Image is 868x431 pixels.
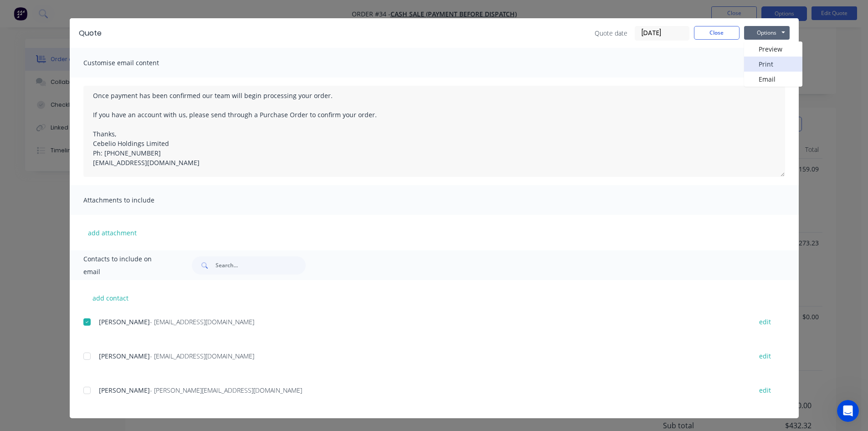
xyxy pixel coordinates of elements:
[595,28,627,38] span: Quote date
[694,26,740,40] button: Close
[754,350,776,362] button: edit
[79,28,102,39] div: Quote
[216,256,306,275] input: Search...
[150,352,254,360] span: - [EMAIL_ADDRESS][DOMAIN_NAME]
[150,317,254,326] span: - [EMAIL_ADDRESS][DOMAIN_NAME]
[754,384,776,396] button: edit
[744,72,802,87] button: Email
[744,57,802,72] button: Print
[150,386,302,395] span: - [PERSON_NAME][EMAIL_ADDRESS][DOMAIN_NAME]
[837,400,859,422] iframe: Intercom live chat
[83,226,141,239] button: add attachment
[754,316,776,328] button: edit
[83,57,184,69] span: Customise email content
[83,86,785,177] textarea: Hi, Thanks for your enquiry, please see attched Quote for your consideration. If everything looks...
[83,291,138,305] button: add contact
[99,317,150,326] span: [PERSON_NAME]
[83,253,169,278] span: Contacts to include on email
[99,386,150,395] span: [PERSON_NAME]
[99,352,150,360] span: [PERSON_NAME]
[83,194,184,207] span: Attachments to include
[744,26,790,40] button: Options
[744,42,802,57] button: Preview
